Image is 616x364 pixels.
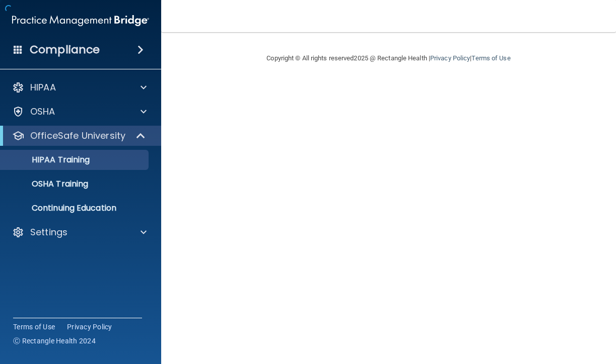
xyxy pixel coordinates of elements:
h4: Compliance [30,43,100,57]
a: Terms of Use [13,322,55,332]
a: HIPAA [12,81,147,94]
a: Privacy Policy [67,322,112,332]
a: Settings [12,226,147,238]
a: OfficeSafe University [12,130,146,142]
p: OSHA Training [7,179,88,189]
p: Continuing Education [7,203,144,213]
a: OSHA [12,106,147,118]
p: Settings [30,226,67,238]
p: OfficeSafe University [30,130,125,142]
p: HIPAA Training [7,155,90,165]
p: HIPAA [30,81,56,94]
span: Ⓒ Rectangle Health 2024 [13,336,96,346]
div: Copyright © All rights reserved 2025 @ Rectangle Health | | [205,42,573,74]
p: OSHA [30,106,55,118]
img: PMB logo [12,11,149,31]
a: Privacy Policy [430,54,470,62]
a: Terms of Use [471,54,510,62]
